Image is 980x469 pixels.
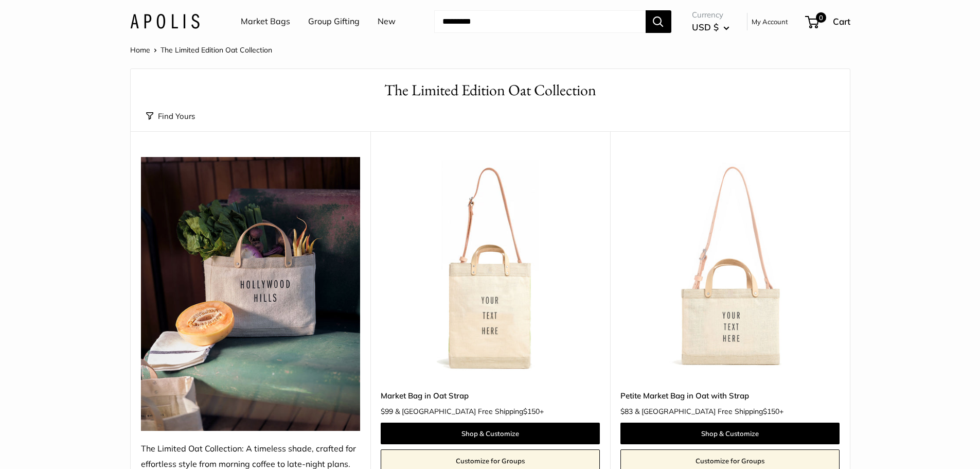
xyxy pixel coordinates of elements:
[620,157,840,376] a: Petite Market Bag in Oat with StrapPetite Market Bag in Oat with Strap
[130,45,150,55] a: Home
[646,10,671,33] button: Search
[692,22,719,32] span: USD $
[381,390,600,402] a: Market Bag in Oat Strap
[381,423,600,444] a: Shop & Customize
[381,157,600,376] img: Market Bag in Oat Strap
[635,408,783,415] span: & [GEOGRAPHIC_DATA] Free Shipping +
[620,390,840,402] a: Petite Market Bag in Oat with Strap
[381,407,393,416] span: $99
[395,408,544,415] span: & [GEOGRAPHIC_DATA] Free Shipping +
[752,15,788,28] a: My Account
[146,109,195,124] button: Find Yours
[161,45,272,55] span: The Limited Edition Oat Collection
[241,14,290,29] a: Market Bags
[815,12,826,23] span: 0
[146,79,834,101] h1: The Limited Edition Oat Collection
[434,10,646,33] input: Search...
[692,19,729,36] button: USD $
[620,423,840,444] a: Shop & Customize
[620,157,840,376] img: Petite Market Bag in Oat with Strap
[620,407,633,416] span: $83
[806,13,850,30] a: 0 Cart
[378,14,396,29] a: New
[130,14,200,29] img: Apolis
[763,407,779,416] span: $150
[308,14,360,29] a: Group Gifting
[692,8,729,22] span: Currency
[523,407,540,416] span: $150
[141,157,360,431] img: The Limited Oat Collection: A timeless shade, crafted for effortless style from morning coffee to...
[130,43,272,57] nav: Breadcrumb
[381,157,600,376] a: Market Bag in Oat StrapMarket Bag in Oat Strap
[833,16,850,27] span: Cart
